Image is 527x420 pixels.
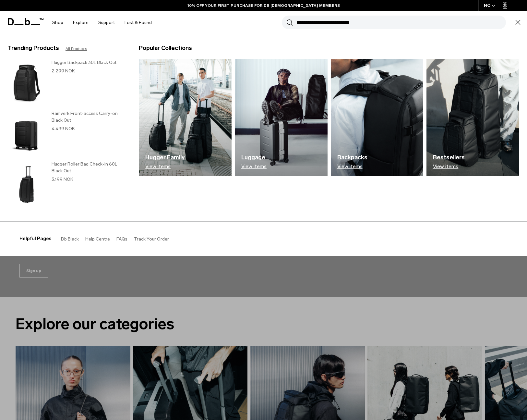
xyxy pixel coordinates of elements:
[337,153,367,162] h3: Backpacks
[139,44,192,53] h3: Popular Collections
[145,153,185,162] h3: Hugger Family
[61,236,79,242] a: Db Black
[52,59,126,66] h3: Hugger Backpack 30L Black Out
[426,59,519,176] a: Db Bestsellers View items
[98,11,115,34] a: Support
[8,110,126,158] a: Ramverk Front-access Carry-on Black Out Ramverk Front-access Carry-on Black Out 4.499 NOK
[187,3,340,8] a: 10% OFF YOUR FIRST PURCHASE FOR DB [DEMOGRAPHIC_DATA] MEMBERS
[433,153,465,162] h3: Bestsellers
[19,235,51,242] h3: Helpful Pages
[337,164,367,169] p: View items
[52,68,75,74] span: 2.299 NOK
[8,110,45,158] img: Ramverk Front-access Carry-on Black Out
[116,236,127,242] a: FAQs
[8,59,45,107] img: Hugger Backpack 30L Black Out
[8,161,45,208] img: Hugger Roller Bag Check-in 60L Black Out
[52,11,63,34] a: Shop
[73,11,89,34] a: Explore
[145,164,185,169] p: View items
[235,59,328,176] img: Db
[139,59,232,176] img: Db
[331,59,424,176] img: Db
[241,164,267,169] p: View items
[52,161,126,174] h3: Hugger Roller Bag Check-in 60L Black Out
[125,11,152,34] a: Lost & Found
[426,59,519,176] img: Db
[66,46,87,52] a: All Products
[433,164,465,169] p: View items
[139,59,232,176] a: Db Hugger Family View items
[8,59,126,107] a: Hugger Backpack 30L Black Out Hugger Backpack 30L Black Out 2.299 NOK
[8,44,59,53] h3: Trending Products
[47,11,157,34] nav: Main Navigation
[331,59,424,176] a: Db Backpacks View items
[8,161,126,208] a: Hugger Roller Bag Check-in 60L Black Out Hugger Roller Bag Check-in 60L Black Out 3.199 NOK
[85,236,110,242] a: Help Centre
[52,177,73,182] span: 3.199 NOK
[134,236,169,242] a: Track Your Order
[241,153,267,162] h3: Luggage
[235,59,328,176] a: Db Luggage View items
[52,110,126,124] h3: Ramverk Front-access Carry-on Black Out
[52,126,75,131] span: 4.499 NOK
